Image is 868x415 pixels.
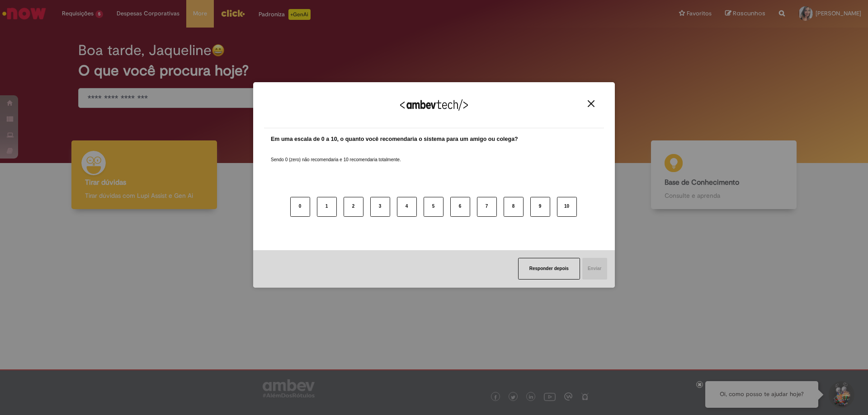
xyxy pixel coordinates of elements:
[317,197,337,217] button: 1
[588,100,594,107] img: Close
[400,99,468,111] img: Logo Ambevtech
[370,197,390,217] button: 3
[397,197,417,217] button: 4
[344,197,363,217] button: 2
[504,197,524,217] button: 8
[424,197,443,217] button: 5
[557,197,577,217] button: 10
[271,135,518,144] label: Em uma escala de 0 a 10, o quanto você recomendaria o sistema para um amigo ou colega?
[518,258,580,280] button: Responder depois
[530,197,550,217] button: 9
[585,100,597,107] button: Close
[450,197,470,217] button: 6
[477,197,497,217] button: 7
[290,197,310,217] button: 0
[271,146,401,163] label: Sendo 0 (zero) não recomendaria e 10 recomendaria totalmente.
